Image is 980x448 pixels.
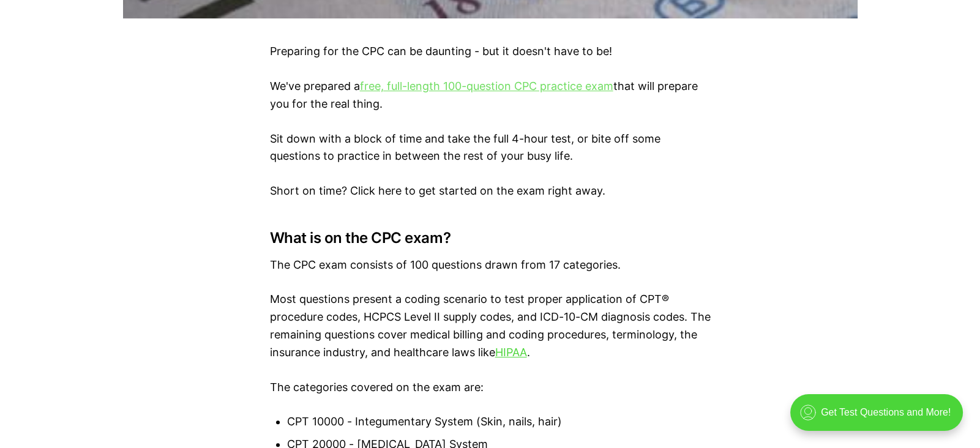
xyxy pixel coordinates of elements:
[780,388,980,448] iframe: portal-trigger
[270,256,711,274] p: The CPC exam consists of 100 questions drawn from 17 categories.
[270,130,711,166] p: Sit down with a block of time and take the full 4-hour test, or bite off some questions to practi...
[287,413,711,431] li: CPT 10000 - Integumentary System (Skin, nails, hair)
[270,230,711,247] h3: What is on the CPC exam?
[270,182,711,200] p: Short on time? Click here to get started on the exam right away.
[360,80,613,92] a: free, full-length 100-question CPC practice exam
[270,78,711,113] p: We've prepared a that will prepare you for the real thing.
[495,346,527,359] a: HIPAA
[270,291,711,361] p: Most questions present a coding scenario to test proper application of CPT® procedure codes, HCPC...
[270,43,711,61] p: Preparing for the CPC can be daunting - but it doesn't have to be!
[270,379,711,397] p: The categories covered on the exam are:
